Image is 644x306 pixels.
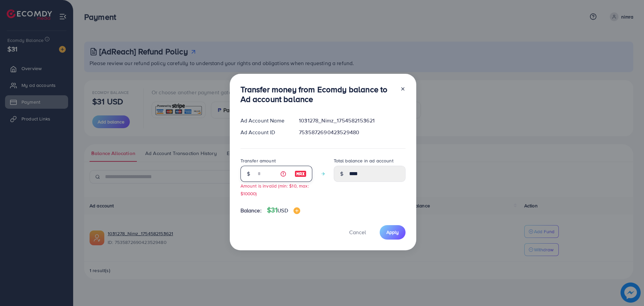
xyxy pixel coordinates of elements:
h4: $31 [267,206,300,214]
small: Amount is invalid (min: $10, max: $10000) [240,183,309,197]
div: Ad Account Name [235,117,294,124]
img: image [294,170,307,178]
div: Ad Account ID [235,129,294,136]
div: 1031278_Nimz_1754582153621 [293,117,411,124]
span: USD [277,207,288,214]
span: Balance: [240,207,262,214]
span: Apply [386,229,399,236]
img: image [293,207,300,214]
label: Total balance in ad account [334,157,393,164]
span: Cancel [349,228,366,236]
div: 7535872690423529480 [293,129,411,136]
button: Apply [380,225,406,240]
label: Transfer amount [240,157,276,164]
button: Cancel [341,225,374,240]
h3: Transfer money from Ecomdy balance to Ad account balance [240,85,395,104]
